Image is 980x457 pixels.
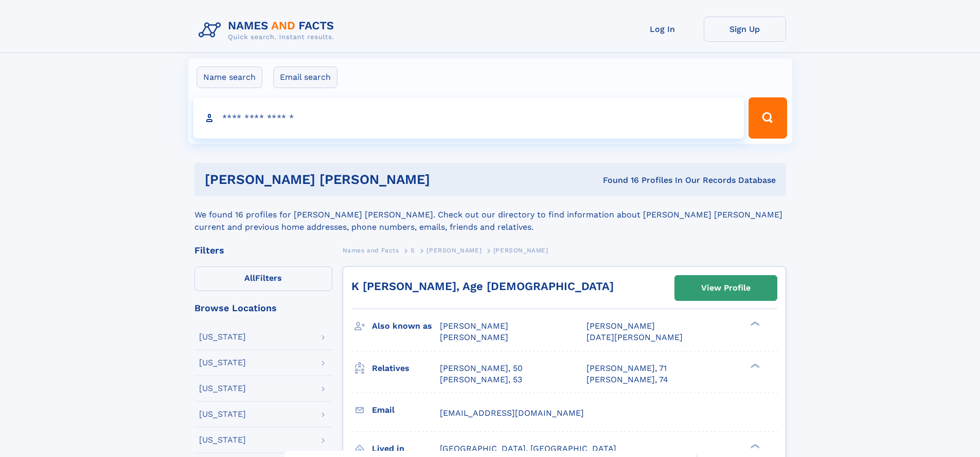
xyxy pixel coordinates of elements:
[748,443,760,449] div: ❯
[621,16,704,42] a: Log In
[586,374,668,385] a: [PERSON_NAME], 74
[194,196,786,233] div: We found 16 profiles for [PERSON_NAME] [PERSON_NAME]. Check out our directory to find information...
[749,97,787,139] button: Search Button
[194,303,332,313] div: Browse Locations
[586,332,683,342] span: [DATE][PERSON_NAME]
[426,247,482,254] span: [PERSON_NAME]
[440,374,522,385] a: [PERSON_NAME], 53
[199,384,246,393] div: [US_STATE]
[586,363,667,374] a: [PERSON_NAME], 71
[493,247,548,254] span: [PERSON_NAME]
[244,273,255,283] span: All
[675,276,777,300] a: View Profile
[748,320,760,327] div: ❯
[411,247,415,254] span: S
[194,246,332,255] div: Filters
[426,244,482,257] a: [PERSON_NAME]
[440,444,616,453] span: [GEOGRAPHIC_DATA], [GEOGRAPHIC_DATA]
[351,280,614,293] a: K [PERSON_NAME], Age [DEMOGRAPHIC_DATA]
[197,66,262,88] label: Name search
[343,244,399,257] a: Names and Facts
[516,175,776,186] div: Found 16 Profiles In Our Records Database
[193,97,744,139] input: search input
[440,332,508,342] span: [PERSON_NAME]
[372,317,440,335] h3: Also known as
[440,321,508,331] span: [PERSON_NAME]
[586,321,655,331] span: [PERSON_NAME]
[701,276,751,300] div: View Profile
[411,244,415,257] a: S
[440,363,523,374] a: [PERSON_NAME], 50
[440,408,584,418] span: [EMAIL_ADDRESS][DOMAIN_NAME]
[199,359,246,367] div: [US_STATE]
[199,436,246,444] div: [US_STATE]
[273,66,337,88] label: Email search
[704,16,786,42] a: Sign Up
[194,266,332,291] label: Filters
[372,360,440,377] h3: Relatives
[748,362,760,369] div: ❯
[194,16,343,44] img: Logo Names and Facts
[199,333,246,341] div: [US_STATE]
[199,410,246,418] div: [US_STATE]
[205,173,516,186] h1: [PERSON_NAME] [PERSON_NAME]
[372,401,440,419] h3: Email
